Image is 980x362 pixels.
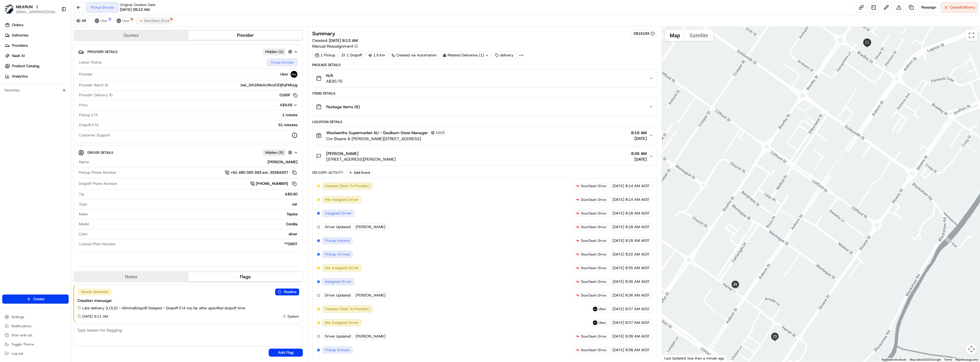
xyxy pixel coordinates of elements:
img: Google [663,354,682,362]
span: A$9.68 [280,103,292,107]
span: 8:16 AM [631,130,647,136]
div: Items Details [312,91,657,96]
button: Add Event [347,169,372,176]
div: 1 Dropoff [339,51,365,59]
div: Package Details [312,63,657,67]
span: Pickup Enroute [325,347,350,353]
div: 1.5 km [366,51,388,59]
span: Orders [12,23,23,28]
button: Settings [2,313,69,321]
img: uber-new-logo.jpeg [117,19,121,23]
img: doordash_logo_v2.png [575,348,580,352]
span: Deliveries [12,33,28,38]
span: DoorDash Drive [581,279,606,284]
span: DoorDash Drive [144,19,170,23]
span: Provider Batch ID [79,83,108,88]
span: Uber [599,307,606,311]
span: Uber [100,19,108,23]
span: Driver Updated [325,224,351,230]
div: A$0.00 [87,192,297,197]
span: Not Assigned Driver [325,265,359,271]
span: [PERSON_NAME] [326,151,358,156]
span: Tip [79,192,84,197]
span: Latest Status [79,60,101,65]
span: DoorDash Drive [581,252,606,257]
span: DoorDash Drive [581,184,606,188]
span: Assigned Driver [325,211,352,216]
span: [DATE] [612,347,624,353]
span: System [287,314,299,319]
span: Model [79,222,89,227]
button: Hidden (1) [263,48,294,55]
span: +61 480 020 263 ext. 35284207 [230,170,288,175]
span: Driver Updated [325,334,351,339]
img: doordash_logo_v2.png [575,279,580,284]
span: Manual Reassignment [312,43,353,49]
span: Driver Updated [325,293,351,298]
button: All [73,17,89,24]
div: 51 minutes [101,122,297,128]
button: Notes [74,272,188,281]
button: Uber [92,17,111,24]
span: [DATE] [612,293,624,298]
span: Package Items ( 6 ) [326,104,360,110]
a: Providers [2,41,71,50]
a: Product Catalog [2,62,71,71]
button: Create [2,294,69,304]
h3: Summary [312,31,335,36]
span: Provider Details [87,50,117,54]
button: DoorDash Drive [136,17,172,24]
span: [DATE] [612,224,624,230]
button: [PERSON_NAME][STREET_ADDRESS][PERSON_NAME]8:36 AM[DATE] [313,147,657,165]
a: +61 480 020 263 ext. 35284207 [225,169,297,176]
span: [DATE] [612,265,624,271]
span: Cnr Sloane & [PERSON_NAME][STREET_ADDRESS] [326,136,447,142]
span: Chat with us! [11,333,32,338]
img: doordash_logo_v2.png [575,197,580,202]
span: [DATE] 08:13 AM [120,7,150,12]
span: Toggle Theme [11,342,34,347]
span: Not Assigned Driver [325,320,359,325]
span: Woolworths Supermarket AU - Goulburn Store Manager [326,130,428,136]
span: [DATE] [612,279,624,284]
span: [DATE] [612,197,624,202]
span: Price [79,103,87,108]
span: Assigned Driver [325,279,352,284]
span: 1203 [436,130,445,135]
span: [PHONE_NUMBER] [256,181,288,186]
span: Providers [12,43,28,48]
span: Make [79,212,88,217]
img: doordash_logo_v2.png [575,252,580,257]
span: [DATE] [612,183,624,189]
button: Driver DetailsHidden (5) [78,148,298,157]
div: 0816185 [634,31,655,36]
div: 4 [732,289,738,296]
span: DoorDash Drive [581,334,606,339]
button: CancelDelivery [941,2,978,13]
span: DoorDash Drive [581,293,606,298]
span: Pickup Phone Number [79,170,117,175]
span: License Plate Number [79,242,116,247]
span: Pickup ETA [79,113,98,118]
img: uber-new-logo.jpeg [593,307,597,311]
div: Delivery Activity [312,170,343,175]
span: Provider Delivery ID [79,93,113,98]
img: doordash_logo_v2.png [575,334,580,339]
button: Package Items (6) [313,98,657,116]
span: bat_GH1RzbAcWvuCIOjFqFMUyg [241,83,297,88]
div: Favorites [2,86,69,95]
span: [PERSON_NAME] [356,224,385,230]
span: Uber [122,19,130,23]
img: doordash_logo_v2.png [575,211,580,216]
a: Created via Automation [389,51,439,59]
span: 8:37 AM AEST [625,306,650,312]
button: A$9.68 [247,103,297,108]
button: MILKRUN [16,4,33,10]
span: DoorDash Drive [581,266,606,270]
button: [EMAIL_ADDRESS][DOMAIN_NAME] [16,10,57,14]
span: [DATE] [612,320,624,325]
span: Reassign [921,5,936,10]
span: Not Assigned Driver [325,197,359,202]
